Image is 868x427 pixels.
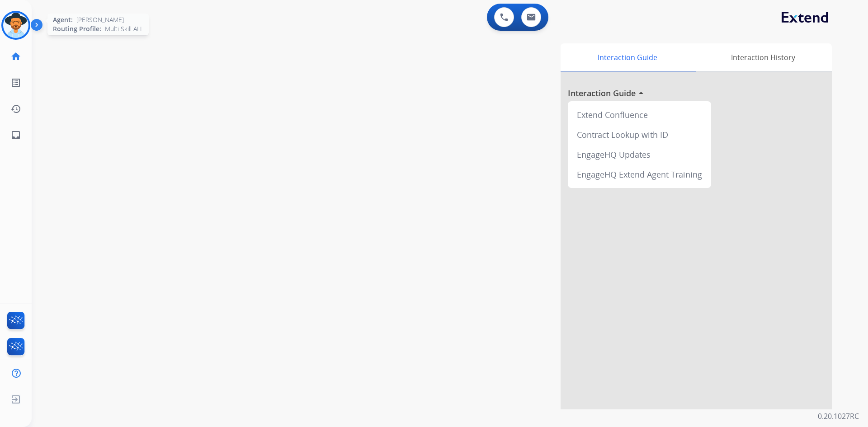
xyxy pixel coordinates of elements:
[571,105,708,125] div: Extend Confluence
[561,43,694,71] div: Interaction Guide
[10,51,21,62] mat-icon: home
[571,145,708,164] div: EngageHQ Updates
[694,43,832,71] div: Interaction History
[105,24,143,33] span: Multi Skill ALL
[571,125,708,145] div: Contract Lookup with ID
[3,13,28,38] img: avatar
[10,130,21,141] mat-icon: inbox
[10,103,21,114] mat-icon: history
[818,411,859,422] p: 0.20.1027RC
[53,15,73,24] span: Agent:
[53,24,101,33] span: Routing Profile:
[571,164,708,184] div: EngageHQ Extend Agent Training
[76,15,124,24] span: [PERSON_NAME]
[10,77,21,88] mat-icon: list_alt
